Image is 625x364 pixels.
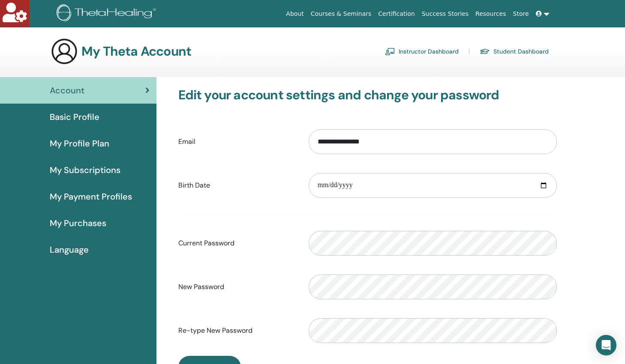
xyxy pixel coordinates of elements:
span: Account [50,84,84,97]
span: My Payment Profiles [50,190,132,203]
a: Success Stories [418,6,472,22]
img: graduation-cap.svg [480,48,490,55]
div: Open Intercom Messenger [596,335,616,355]
a: Store [510,6,532,22]
label: Current Password [172,235,302,251]
a: Certification [375,6,418,22]
span: My Purchases [50,217,106,230]
h3: My Theta Account [81,44,191,59]
span: My Subscriptions [50,164,120,176]
label: Birth Date [172,177,302,194]
a: About [282,6,307,22]
span: My Profile Plan [50,137,109,150]
label: Email [172,134,302,150]
a: Resources [472,6,510,22]
img: generic-user-icon.jpg [51,38,78,65]
a: Instructor Dashboard [385,45,459,58]
h3: Edit your account settings and change your password [178,87,557,103]
span: Basic Profile [50,110,99,123]
a: Courses & Seminars [307,6,375,22]
label: Re-type New Password [172,322,302,339]
img: logo.png [57,4,159,24]
a: Student Dashboard [480,45,549,58]
label: New Password [172,279,302,295]
span: Language [50,243,89,256]
img: chalkboard-teacher.svg [385,48,395,55]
